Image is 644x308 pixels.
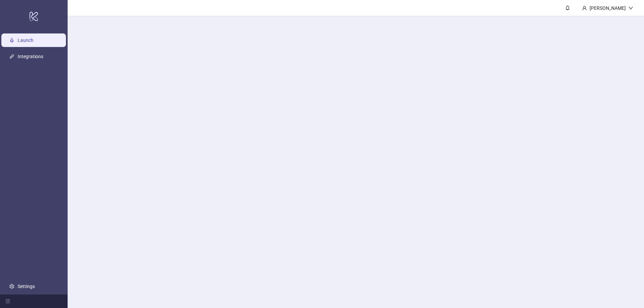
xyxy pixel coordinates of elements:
[18,54,43,59] a: Integrations
[628,6,633,10] span: down
[587,4,628,12] div: [PERSON_NAME]
[565,5,570,10] span: bell
[582,6,587,10] span: user
[5,299,10,304] span: menu-fold
[18,38,33,43] a: Launch
[18,284,35,289] a: Settings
